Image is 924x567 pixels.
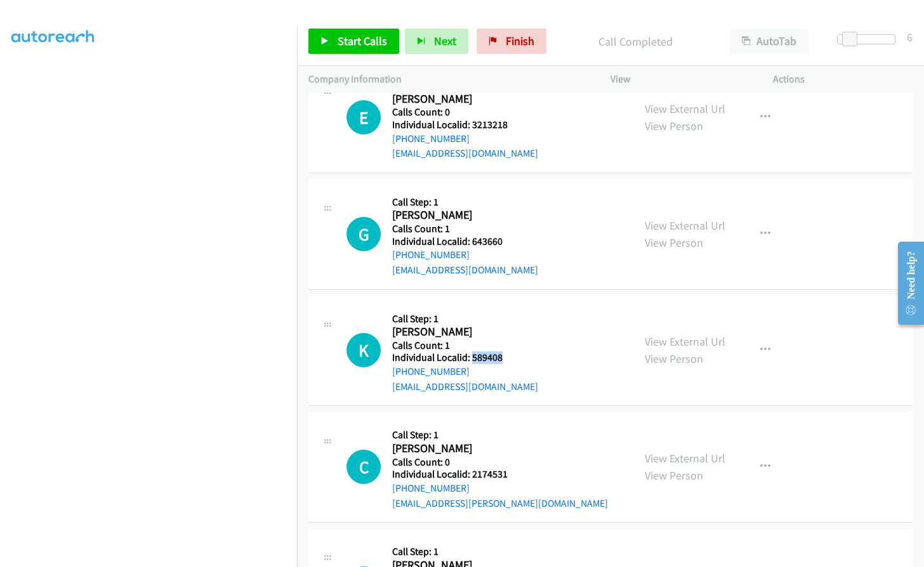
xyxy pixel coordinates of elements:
a: [PHONE_NUMBER] [392,249,470,261]
iframe: Resource Center [887,233,924,334]
h2: [PERSON_NAME] [392,208,538,223]
h5: Calls Count: 1 [392,339,538,352]
p: Actions [773,72,913,87]
div: The call is yet to be attempted [346,333,381,367]
a: View Person [645,351,703,366]
p: View [610,72,750,87]
p: Company Information [308,72,588,87]
h1: K [346,333,381,367]
a: [PHONE_NUMBER] [392,365,470,377]
h5: Individual Localid: 643660 [392,235,538,248]
span: Start Calls [338,34,387,48]
h2: [PERSON_NAME] [392,441,608,456]
button: Next [405,29,468,54]
h5: Calls Count: 0 [392,456,608,469]
a: View External Url [645,334,725,349]
a: View Person [645,119,703,133]
a: [EMAIL_ADDRESS][DOMAIN_NAME] [392,147,538,159]
h1: C [346,450,381,484]
a: [PHONE_NUMBER] [392,482,470,494]
h5: Calls Count: 0 [392,106,538,119]
div: 6 [907,29,913,46]
h5: Call Step: 1 [392,313,538,325]
h1: G [346,217,381,251]
button: AutoTab [730,29,808,54]
h5: Call Step: 1 [392,545,538,558]
h5: Individual Localid: 589408 [392,351,538,364]
div: The call is yet to be attempted [346,450,381,484]
span: Finish [506,34,534,48]
span: Next [434,34,456,48]
h2: [PERSON_NAME] [392,325,538,339]
h5: Call Step: 1 [392,429,608,441]
a: View Person [645,468,703,483]
a: Finish [477,29,546,54]
a: [EMAIL_ADDRESS][DOMAIN_NAME] [392,381,538,393]
h5: Call Step: 1 [392,196,538,209]
a: View External Url [645,218,725,233]
a: View Person [645,235,703,250]
a: [PHONE_NUMBER] [392,133,470,145]
h2: [PERSON_NAME] [392,92,538,107]
a: [EMAIL_ADDRESS][DOMAIN_NAME] [392,264,538,276]
a: [EMAIL_ADDRESS][PERSON_NAME][DOMAIN_NAME] [392,497,608,509]
h5: Individual Localid: 3213218 [392,119,538,131]
h1: E [346,100,381,134]
a: View External Url [645,451,725,466]
h5: Calls Count: 1 [392,223,538,235]
a: View External Url [645,101,725,116]
a: Start Calls [308,29,399,54]
h5: Individual Localid: 2174531 [392,468,608,481]
p: Call Completed [564,33,707,50]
